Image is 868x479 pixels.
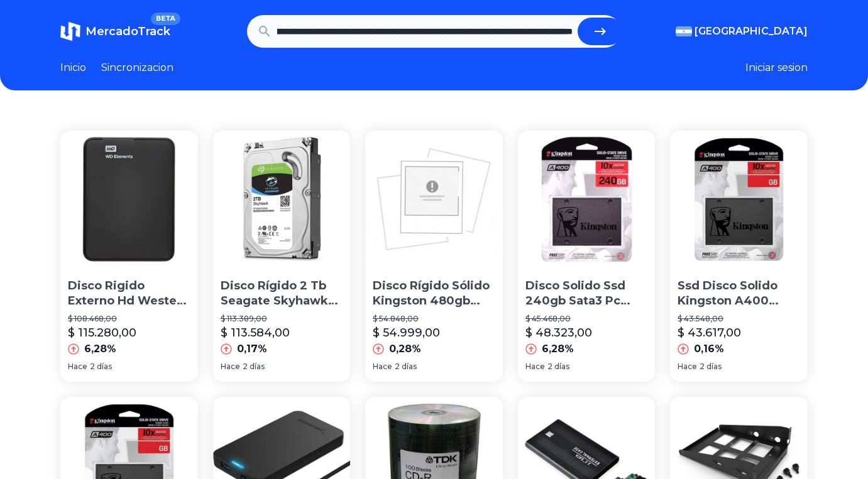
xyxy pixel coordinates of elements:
[670,131,808,268] img: Ssd Disco Solido Kingston A400 240gb Pc Gamer Sata 3
[373,314,495,324] p: $ 54.848,00
[373,278,495,309] p: Disco Rígido Sólido Kingston 480gb Ssd Now A400 Sata3 2.5
[670,131,808,382] a: Ssd Disco Solido Kingston A400 240gb Pc Gamer Sata 3Ssd Disco Solido Kingston A400 240gb Pc Gamer...
[678,314,800,324] p: $ 43.548,00
[678,324,741,342] p: $ 43.617,00
[365,131,503,382] a: Disco Rígido Sólido Kingston 480gb Ssd Now A400 Sata3 2.5Disco Rígido Sólido Kingston 480gb Ssd N...
[525,314,648,324] p: $ 45.468,00
[678,362,697,372] span: Hace
[525,362,545,372] span: Hace
[68,314,190,324] p: $ 108.468,00
[213,131,351,268] img: Disco Rígido 2 Tb Seagate Skyhawk Simil Purple Wd Dvr Cct
[90,362,112,372] span: 2 días
[518,131,656,382] a: Disco Solido Ssd 240gb Sata3 Pc Notebook MacDisco Solido Ssd 240gb Sata3 Pc Notebook Mac$ 45.468,...
[542,342,574,357] p: 6,28%
[213,131,351,382] a: Disco Rígido 2 Tb Seagate Skyhawk Simil Purple Wd Dvr CctDisco Rígido 2 Tb Seagate Skyhawk Simil ...
[151,13,180,25] span: BETA
[68,278,190,309] p: Disco Rigido Externo Hd Western Digital 1tb Usb 3.0 Win/mac
[60,131,198,268] img: Disco Rigido Externo Hd Western Digital 1tb Usb 3.0 Win/mac
[373,324,440,342] p: $ 54.999,00
[221,314,343,324] p: $ 113.389,00
[85,24,170,38] span: MercadoTrack
[68,362,87,372] span: Hace
[60,21,80,41] img: MercadoTrack
[395,362,417,372] span: 2 días
[237,342,267,357] p: 0,17%
[676,24,808,39] button: [GEOGRAPHIC_DATA]
[60,60,86,75] a: Inicio
[676,26,692,36] img: Argentina
[518,131,656,268] img: Disco Solido Ssd 240gb Sata3 Pc Notebook Mac
[221,278,343,309] p: Disco Rígido 2 Tb Seagate Skyhawk Simil Purple Wd Dvr Cct
[243,362,265,372] span: 2 días
[700,362,722,372] span: 2 días
[84,342,116,357] p: 6,28%
[547,362,569,372] span: 2 días
[60,21,170,41] a: MercadoTrackBETA
[678,278,800,309] p: Ssd Disco Solido Kingston A400 240gb Pc Gamer Sata 3
[365,131,503,268] img: Disco Rígido Sólido Kingston 480gb Ssd Now A400 Sata3 2.5
[389,342,421,357] p: 0,28%
[745,60,808,75] button: Iniciar sesion
[60,131,198,382] a: Disco Rigido Externo Hd Western Digital 1tb Usb 3.0 Win/macDisco Rigido Externo Hd Western Digita...
[695,24,808,39] span: [GEOGRAPHIC_DATA]
[68,324,136,342] p: $ 115.280,00
[221,324,290,342] p: $ 113.584,00
[221,362,240,372] span: Hace
[694,342,724,357] p: 0,16%
[525,324,592,342] p: $ 48.323,00
[101,60,173,75] a: Sincronizacion
[373,362,392,372] span: Hace
[525,278,648,309] p: Disco Solido Ssd 240gb Sata3 Pc Notebook Mac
